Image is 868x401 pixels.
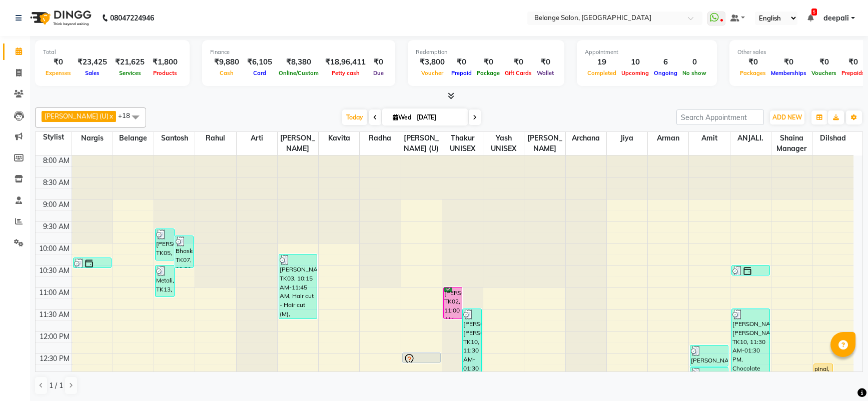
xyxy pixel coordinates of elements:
[251,69,269,76] span: Card
[585,56,619,68] div: 19
[449,69,474,76] span: Prepaid
[676,109,764,125] input: Search Appointment
[826,361,858,391] iframe: chat widget
[619,56,651,68] div: 10
[74,258,111,267] div: BELANGE [DEMOGRAPHIC_DATA] [DEMOGRAPHIC_DATA], TK06, 10:20 AM-10:35 AM, Threading - Any one (Eyeb...
[680,56,709,68] div: 0
[534,56,556,68] div: ₹0
[463,309,481,395] div: [PERSON_NAME] [PERSON_NAME], TK10, 11:30 AM-01:30 PM, Global Colour (Inoa) - Touch up (upto 1 inc...
[342,109,367,125] span: Today
[812,132,853,144] span: dilshad
[72,132,113,144] span: Nargis
[41,177,72,188] div: 8:30 AM
[839,69,867,76] span: Prepaids
[279,254,317,318] div: [PERSON_NAME], TK03, 10:15 AM-11:45 AM, Hair cut - Hair cut (M),[PERSON_NAME] Styling (₹300)
[772,113,802,121] span: ADD NEW
[243,56,276,68] div: ₹6,105
[43,48,182,56] div: Total
[83,69,102,76] span: Sales
[768,56,809,68] div: ₹0
[651,56,680,68] div: 6
[37,243,72,254] div: 10:00 AM
[319,132,359,144] span: Kavita
[154,132,195,144] span: Santosh
[839,56,867,68] div: ₹0
[38,353,72,364] div: 12:30 PM
[37,309,72,320] div: 11:30 AM
[237,132,277,144] span: Arti
[730,132,771,144] span: ANJALI.
[43,69,74,76] span: Expenses
[43,56,74,68] div: ₹0
[371,69,386,76] span: Due
[809,56,839,68] div: ₹0
[175,236,194,267] div: Bhaskar, TK07, 09:50 AM-10:35 AM, Hair cut - Hair cut (M) (₹400)
[474,56,502,68] div: ₹0
[210,56,243,68] div: ₹9,880
[416,56,449,68] div: ₹3,800
[619,69,651,76] span: Upcoming
[809,69,839,76] span: Vouchers
[110,4,154,32] b: 08047224946
[276,56,321,68] div: ₹8,380
[689,132,729,144] span: Amit
[41,199,72,210] div: 9:00 AM
[37,265,72,276] div: 10:30 AM
[770,110,804,124] button: ADD NEW
[149,56,182,68] div: ₹1,800
[414,110,464,125] input: 2025-09-03
[210,48,387,56] div: Finance
[38,331,72,342] div: 12:00 PM
[45,112,109,120] span: [PERSON_NAME] (U)
[118,111,138,119] span: +18
[648,132,688,144] span: Arman
[807,13,813,22] a: 5
[401,132,442,155] span: [PERSON_NAME] (U)
[26,4,94,32] img: logo
[771,132,812,155] span: Shaina manager
[566,132,606,144] span: Archana
[502,56,534,68] div: ₹0
[416,48,556,56] div: Redemption
[390,113,414,121] span: Wed
[524,132,565,155] span: [PERSON_NAME]
[321,56,370,68] div: ₹18,96,411
[442,132,483,155] span: Thakur UNISEX
[585,69,619,76] span: Completed
[607,132,647,144] span: Jiya
[732,309,769,395] div: [PERSON_NAME] [PERSON_NAME], TK10, 11:30 AM-01:30 PM, Chocolate wax - Any One (Full Arms/Half leg...
[195,132,236,144] span: Rahul
[502,69,534,76] span: Gift Cards
[156,265,174,296] div: Metali, TK13, 10:30 AM-11:15 AM, Hair cut - Hair cut (M) (₹400)
[151,69,180,76] span: Products
[768,69,809,76] span: Memberships
[360,132,400,144] span: Radha
[474,69,502,76] span: Package
[690,345,728,366] div: [PERSON_NAME], TK15, 12:20 PM-12:50 PM, Hair wash - Medium - (F) (₹500)
[278,132,318,155] span: [PERSON_NAME]
[680,69,709,76] span: No show
[41,155,72,166] div: 8:00 AM
[49,380,63,391] span: 1 / 1
[37,287,72,298] div: 11:00 AM
[651,69,680,76] span: Ongoing
[74,56,111,68] div: ₹23,425
[41,221,72,232] div: 9:30 AM
[483,132,524,155] span: Yash UNISEX
[329,69,362,76] span: Petty cash
[370,56,387,68] div: ₹0
[737,56,768,68] div: ₹0
[217,69,236,76] span: Cash
[811,8,817,15] span: 5
[419,69,446,76] span: Voucher
[534,69,556,76] span: Wallet
[36,132,72,142] div: Stylist
[444,287,462,318] div: [PERSON_NAME], TK02, 11:00 AM-11:45 AM, [PERSON_NAME] Styling
[585,48,709,56] div: Appointment
[156,229,174,260] div: [PERSON_NAME], TK05, 09:40 AM-10:25 AM, Hair cut - Hair cut (M) (₹400)
[732,265,769,275] div: BELANGE [DEMOGRAPHIC_DATA] [DEMOGRAPHIC_DATA], TK08, 10:30 AM-10:45 AM, Threading - Any one (Eyeb...
[449,56,474,68] div: ₹0
[276,69,321,76] span: Online/Custom
[823,13,849,23] span: deepali
[109,112,113,120] a: x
